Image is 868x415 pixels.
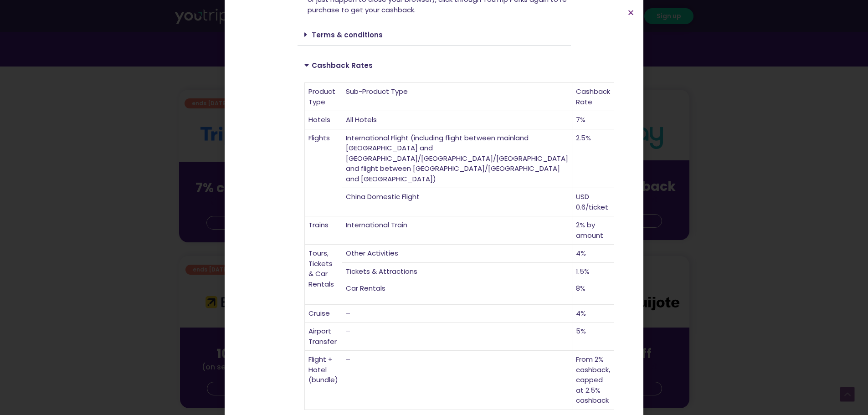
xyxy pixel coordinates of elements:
td: 4% [572,305,614,323]
td: Tours, Tickets & Car Rentals [305,245,342,305]
a: Close [627,9,634,16]
td: Cashback Rate [572,83,614,111]
td: 7% [572,111,614,129]
td: Other Activities [342,245,572,263]
a: Cashback Rates [312,61,373,70]
td: From 2% cashback, capped at 2.5% cashback [572,351,614,410]
div: Cashback Rates [298,55,571,76]
td: Product Type [305,83,342,111]
td: Sub-Product Type [342,83,572,111]
td: International Train [342,216,572,245]
td: Hotels [305,111,342,129]
td: Flight + Hotel (bundle) [305,351,342,410]
td: – [342,351,572,410]
td: All Hotels [342,111,572,129]
td: Trains [305,216,342,245]
td: 5% [572,323,614,351]
span: Car Rentals [346,283,385,293]
td: USD 0.6/ticket [572,188,614,216]
a: Terms & conditions [312,30,383,40]
td: 2% by amount [572,216,614,245]
td: – [342,305,572,323]
td: 2.5% [572,129,614,189]
td: – [342,323,572,351]
span: 8% [576,283,586,293]
p: 1.5% [576,266,610,277]
td: International Flight (including flight between mainland [GEOGRAPHIC_DATA] and [GEOGRAPHIC_DATA]/[... [342,129,572,189]
div: Terms & conditions [298,24,571,46]
td: Airport Transfer [305,323,342,351]
p: Tickets & Attractions [346,266,568,277]
td: Flights [305,129,342,217]
td: China Domestic Flight [342,188,572,216]
td: 4% [572,245,614,263]
td: Cruise [305,305,342,323]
